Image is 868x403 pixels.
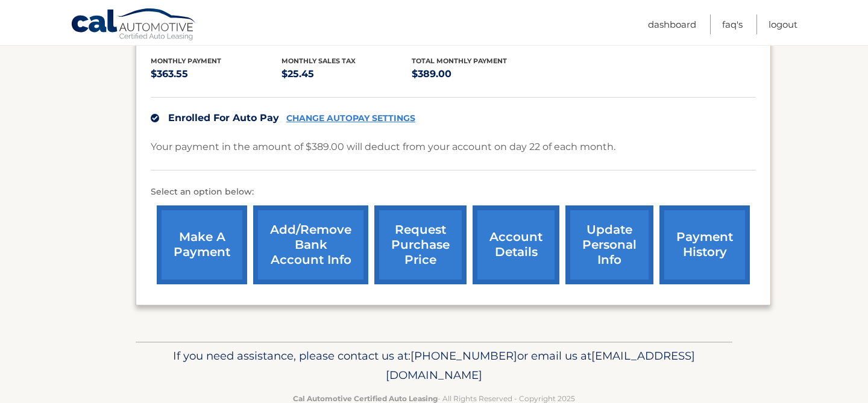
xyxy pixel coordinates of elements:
[473,205,559,284] a: account details
[151,139,615,155] p: Your payment in the amount of $389.00 will deduct from your account on day 22 of each month.
[293,394,438,403] strong: Cal Automotive Certified Auto Leasing
[565,205,653,284] a: update personal info
[722,14,743,34] a: FAQ's
[151,185,756,199] p: Select an option below:
[151,57,221,65] span: Monthly Payment
[410,349,517,363] span: [PHONE_NUMBER]
[151,66,281,83] p: $363.55
[281,66,412,83] p: $25.45
[286,113,415,123] a: CHANGE AUTOPAY SETTINGS
[151,114,159,122] img: check.svg
[168,112,279,123] span: Enrolled For Auto Pay
[143,346,725,385] p: If you need assistance, please contact us at: or email us at
[648,14,696,34] a: Dashboard
[412,66,542,83] p: $389.00
[71,8,197,43] a: Cal Automotive
[253,205,368,284] a: Add/Remove bank account info
[281,57,356,65] span: Monthly sales Tax
[157,205,247,284] a: make a payment
[374,205,467,284] a: request purchase price
[412,57,507,65] span: Total Monthly Payment
[769,14,797,34] a: Logout
[659,205,750,284] a: payment history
